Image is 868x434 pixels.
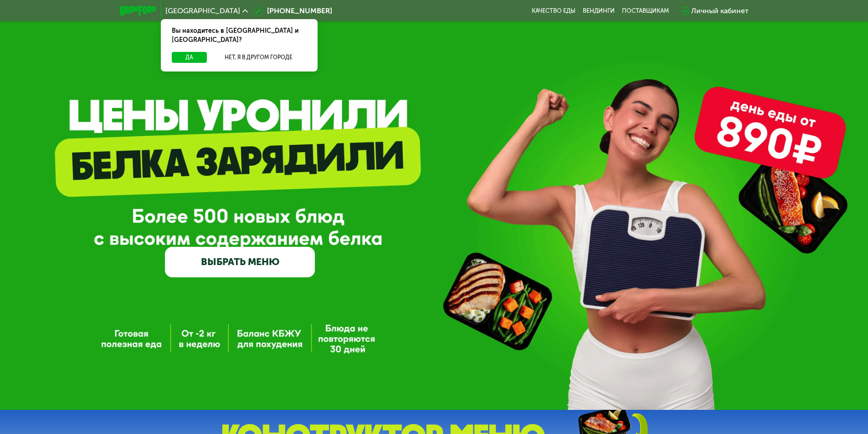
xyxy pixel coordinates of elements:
[161,19,318,52] div: Вы находитесь в [GEOGRAPHIC_DATA] и [GEOGRAPHIC_DATA]?
[622,7,669,15] div: поставщикам
[165,247,315,277] a: ВЫБРАТЬ МЕНЮ
[165,7,240,15] span: [GEOGRAPHIC_DATA]
[583,7,615,15] a: Вендинги
[691,5,749,16] div: Личный кабинет
[532,7,575,15] a: Качество еды
[252,5,332,16] a: [PHONE_NUMBER]
[172,52,207,63] button: Да
[211,52,307,63] button: Нет, я в другом городе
